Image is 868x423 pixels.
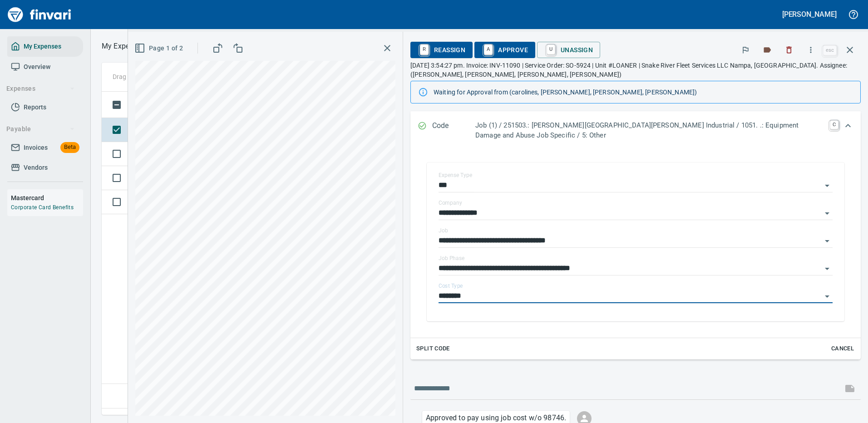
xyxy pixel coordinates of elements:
span: Unassign [544,42,593,58]
div: Waiting for Approval from (carolines, [PERSON_NAME], [PERSON_NAME], [PERSON_NAME]) [434,84,853,100]
button: RReassign [410,42,473,58]
p: Job (1) / 251503.: [PERSON_NAME][GEOGRAPHIC_DATA][PERSON_NAME] Industrial / 1051. .: Equipment Da... [475,120,824,141]
button: UUnassign [537,42,600,58]
button: Open [821,290,833,303]
span: Approve [482,42,528,58]
button: More [801,40,821,60]
p: Drag a column heading here to group the table [113,72,246,81]
span: Split Code [416,344,450,354]
span: My Expenses [24,41,61,52]
a: A [484,44,493,54]
h5: [PERSON_NAME] [782,10,837,19]
button: Open [821,179,833,192]
button: Expenses [3,80,79,97]
p: Code [432,120,475,141]
span: Beta [60,142,79,152]
div: Expand [410,111,861,150]
label: Expense Type [439,172,472,178]
span: Payable [6,123,75,135]
p: [DATE] 3:54:27 pm. Invoice: INV-11090 | Service Order: SO-5924 | Unit #LOANER | Snake River Fleet... [410,61,861,79]
button: Open [821,207,833,220]
img: Finvari [5,4,74,25]
a: InvoicesBeta [7,138,83,158]
button: Payable [3,121,79,138]
span: This records your message into the invoice and notifies anyone mentioned [839,378,861,399]
label: Job Phase [439,256,464,261]
span: Overview [24,61,50,73]
span: Invoices [24,142,48,153]
button: Flag [735,40,755,60]
a: Vendors [7,157,83,178]
a: U [547,44,555,54]
a: R [420,44,429,54]
h6: Mastercard [11,193,83,203]
span: Expenses [6,83,75,94]
button: Open [821,262,833,275]
button: Labels [757,40,777,60]
button: [PERSON_NAME] [780,7,839,21]
span: Reports [24,102,46,113]
button: Cancel [828,342,857,356]
a: Overview [7,57,83,77]
span: Close invoice [821,39,861,61]
span: Page 1 of 2 [136,43,183,54]
button: Split Code [414,342,452,356]
a: C [830,120,838,129]
label: Cost Type [439,283,463,289]
label: Company [439,200,462,206]
button: Discard [779,40,799,60]
nav: breadcrumb [102,41,145,52]
p: My Expenses [102,41,145,52]
a: Reports [7,97,83,118]
a: Corporate Card Benefits [11,204,74,211]
a: My Expenses [7,36,83,57]
label: Job [439,228,448,233]
div: Expand [410,150,861,359]
span: Reassign [418,42,465,58]
button: Page 1 of 2 [133,40,187,57]
a: esc [823,45,837,55]
span: Vendors [24,162,48,173]
button: AApprove [474,42,535,58]
span: Cancel [830,344,855,354]
button: Open [821,235,833,247]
